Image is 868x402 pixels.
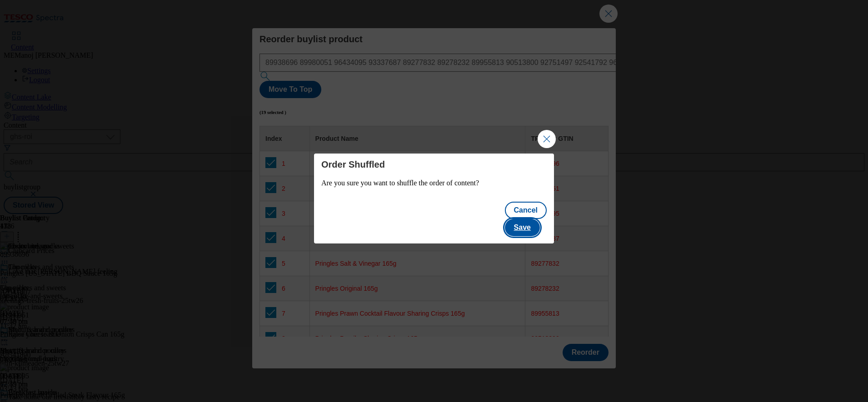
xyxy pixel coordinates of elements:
[314,154,554,243] div: Modal
[321,159,547,170] h4: Order Shuffled
[538,130,556,148] button: Close Modal
[505,219,540,236] button: Save
[321,179,547,187] p: Are you sure you want to shuffle the order of content?
[505,202,547,219] button: Cancel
